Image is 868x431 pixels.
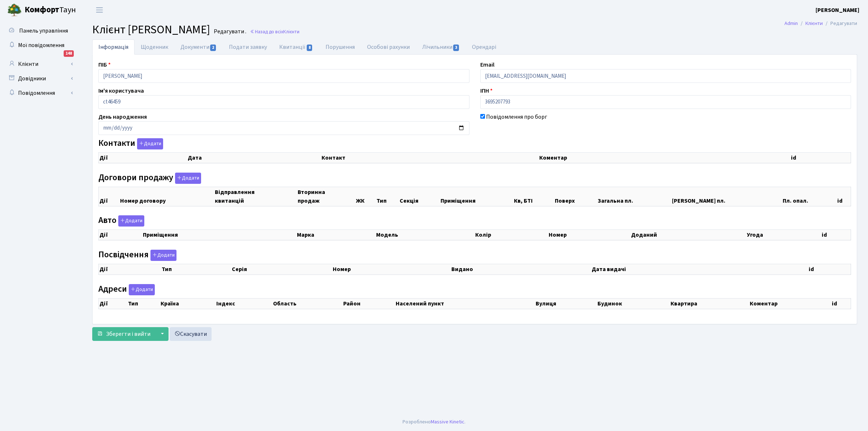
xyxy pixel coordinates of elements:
label: ІПН [480,86,493,95]
a: Щоденник [135,39,174,55]
a: Скасувати [170,327,212,341]
label: Посвідчення [98,250,176,261]
th: Пл. опал. [782,187,837,206]
th: Тип [161,264,231,274]
th: [PERSON_NAME] пл. [671,187,782,206]
a: Інформація [92,39,135,55]
img: logo.png [7,3,22,17]
a: Назад до всіхКлієнти [250,28,299,35]
th: Дії [99,264,161,274]
span: 3 [453,45,459,51]
th: id [837,187,851,206]
a: Квитанції [273,39,319,55]
th: ЖК [355,187,375,206]
label: ПІБ [98,60,111,69]
th: Дії [99,230,142,240]
th: Район [342,298,395,309]
span: 8 [307,45,312,51]
th: Дата видачі [591,264,808,274]
label: День народження [98,113,147,121]
th: Вторинна продаж [297,187,355,206]
th: Квартира [670,298,749,309]
th: Населений пункт [395,298,535,309]
th: Дії [99,187,119,206]
th: Країна [160,298,216,309]
th: Приміщення [440,187,513,206]
th: Доданий [630,230,746,240]
button: Авто [118,215,144,227]
a: Подати заявку [223,39,273,55]
a: Повідомлення [4,86,76,100]
a: Панель управління [4,24,76,38]
a: Admin [784,20,798,27]
th: Номер [548,230,630,240]
span: Клієнт [PERSON_NAME] [92,21,210,38]
span: Таун [25,4,76,16]
a: Документи [174,39,223,55]
a: Додати [173,171,201,184]
span: Мої повідомлення [18,41,64,49]
th: Видано [451,264,591,274]
button: Контакти [137,138,163,149]
th: Дії [99,298,128,309]
a: Мої повідомлення148 [4,38,76,52]
th: Марка [296,230,375,240]
a: Додати [116,214,144,227]
label: Ім'я користувача [98,86,144,95]
th: Серія [231,264,332,274]
th: Вулиця [535,298,597,309]
th: Дії [99,153,187,163]
th: Контакт [321,153,539,163]
th: Номер договору [119,187,214,206]
a: Клієнти [805,20,823,27]
div: Розроблено . [403,418,465,426]
a: Орендарі [466,39,502,55]
a: [PERSON_NAME] [816,6,859,14]
small: Редагувати . [212,28,246,35]
button: Зберегти і вийти [92,327,155,341]
span: Панель управління [19,27,68,35]
button: Адреси [129,284,155,295]
label: Контакти [98,138,163,149]
span: Клієнти [283,28,299,35]
a: Лічильники [416,39,466,55]
th: Поверх [554,187,597,206]
li: Редагувати [823,20,857,28]
th: Відправлення квитанцій [214,187,297,206]
a: Додати [149,248,176,261]
span: 2 [210,45,216,51]
a: Довідники [4,71,76,86]
span: Зберегти і вийти [106,330,150,338]
th: Коментар [539,153,790,163]
th: id [821,230,851,240]
th: Дата [187,153,321,163]
th: Колір [475,230,548,240]
a: Порушення [319,39,361,55]
th: Будинок [597,298,670,309]
a: Додати [127,283,155,295]
th: Тип [127,298,160,309]
label: Авто [98,215,144,227]
th: Індекс [216,298,272,309]
th: Приміщення [142,230,296,240]
a: Додати [135,137,163,150]
button: Переключити навігацію [90,4,109,16]
th: Область [272,298,342,309]
b: [PERSON_NAME] [816,6,859,14]
div: 148 [64,50,74,57]
label: Адреси [98,284,155,295]
th: id [790,153,851,163]
th: Угода [746,230,821,240]
nav: breadcrumb [774,16,868,31]
b: Комфорт [25,4,59,16]
th: Коментар [749,298,831,309]
th: Загальна пл. [597,187,671,206]
label: Договори продажу [98,173,201,184]
a: Massive Kinetic [431,418,464,426]
a: Особові рахунки [361,39,416,55]
th: id [831,298,851,309]
button: Посвідчення [150,250,176,261]
th: Тип [376,187,399,206]
th: Номер [332,264,450,274]
label: Email [480,60,494,69]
